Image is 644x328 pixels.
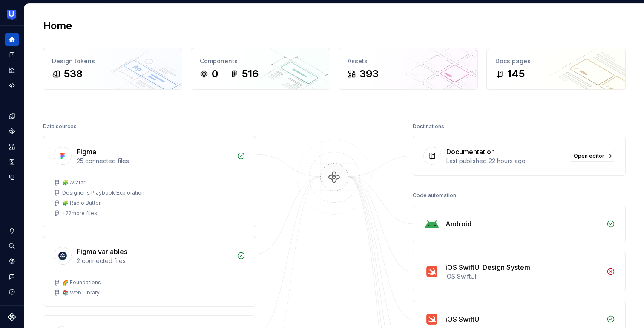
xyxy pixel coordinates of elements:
h2: Home [43,19,72,33]
div: Designer´s Playbook Exploration [62,189,144,196]
div: 0 [212,67,218,81]
a: Home [5,33,19,46]
a: Components0516 [191,48,330,90]
div: Design tokens [52,57,173,65]
div: iOS SwiftUI [446,314,481,324]
span: Open editor [574,153,604,159]
a: Documentation [5,48,19,62]
a: Design tokens [5,109,19,123]
div: Android [446,219,471,229]
div: Components [200,57,321,65]
div: iOS SwiftUI Design System [446,262,530,272]
a: Settings [5,254,19,268]
div: 🌈 Foundations [62,279,101,286]
div: Docs pages [495,57,617,65]
a: Open editor [570,150,615,162]
a: Figma25 connected files🧩 AvatarDesigner´s Playbook Exploration🧩 Radio Button+22more files [43,136,256,227]
a: Data sources [5,170,19,184]
div: iOS SwiftUI [446,272,601,281]
div: 2 connected files [77,257,232,265]
a: Assets393 [339,48,478,90]
button: Contact support [5,270,19,283]
div: Data sources [43,121,77,133]
button: Search ⌘K [5,239,19,253]
div: 📚 Web Library [62,289,100,296]
div: 🧩 Radio Button [62,200,102,206]
div: Code automation [413,189,456,201]
div: Figma [77,147,96,157]
svg: Supernova Logo [8,313,16,321]
div: Last published 22 hours ago [446,157,565,165]
button: Notifications [5,224,19,238]
a: Design tokens538 [43,48,182,90]
a: Analytics [5,63,19,77]
div: 145 [507,67,525,81]
div: 🧩 Avatar [62,179,85,186]
a: Code automation [5,79,19,92]
div: + 22 more files [62,210,97,217]
a: Docs pages145 [486,48,626,90]
div: 516 [242,67,259,81]
a: Figma variables2 connected files🌈 Foundations📚 Web Library [43,236,256,307]
div: Documentation [446,147,495,157]
div: Assets [348,57,469,65]
div: 393 [359,67,379,81]
img: 41adf70f-fc1c-4662-8e2d-d2ab9c673b1b.png [7,10,17,20]
a: Storybook stories [5,155,19,169]
a: Components [5,124,19,138]
div: Figma variables [77,246,127,257]
a: Assets [5,140,19,153]
div: Destinations [413,121,444,133]
div: 538 [64,67,83,81]
div: 25 connected files [77,157,232,165]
